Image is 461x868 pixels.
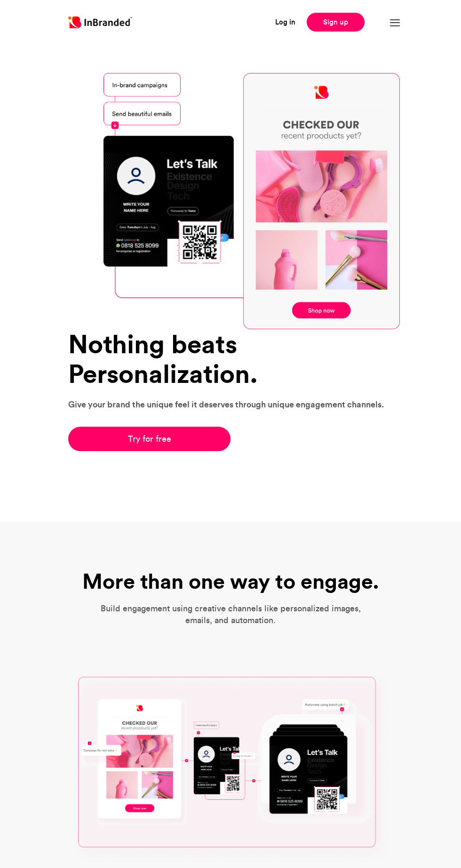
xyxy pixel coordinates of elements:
p: Give your brand the unique feel it deserves through unique engagement channels. [68,398,393,410]
a: Log in [275,17,295,28]
h1: More than one way to engage. [68,569,393,593]
img: Inbranded [68,16,132,28]
p: Build engagement using creative channels like personalized images, emails, and automation. [95,603,366,626]
a: Sign up [307,13,365,32]
h1: Nothing beats Personalization. [68,329,393,389]
a: Try for free [68,427,230,451]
